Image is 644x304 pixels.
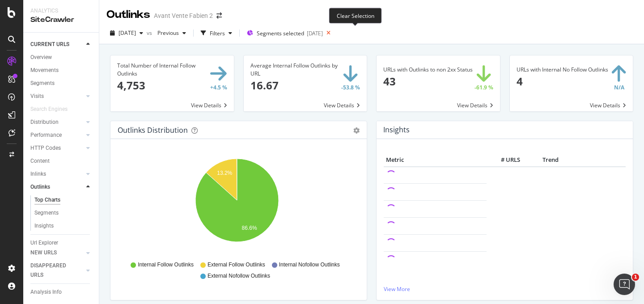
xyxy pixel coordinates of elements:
div: Avant Vente Fabien 2 [154,11,213,20]
div: HTTP Codes [30,144,61,153]
th: Metric [384,153,487,167]
div: Search Engines [30,105,68,114]
a: Analysis Info [30,287,93,297]
th: Trend [522,153,579,167]
svg: A chart. [118,153,356,257]
a: HTTP Codes [30,144,84,153]
div: Analysis Info [30,287,62,297]
a: Url Explorer [30,238,93,248]
span: vs [147,29,154,37]
div: Filters [210,30,225,37]
a: Inlinks [30,169,84,179]
div: Overview [30,53,52,62]
a: Segments [34,208,93,218]
a: Distribution [30,118,84,127]
div: Clear Selection [329,8,382,23]
div: CURRENT URLS [30,40,69,49]
a: Content [30,156,93,166]
div: Top Charts [34,195,60,205]
a: Performance [30,131,84,140]
div: Segments [30,79,55,88]
a: Overview [30,53,93,62]
a: Search Engines [30,105,76,114]
span: External Nofollow Outlinks [208,272,270,280]
div: Outlinks [106,7,150,22]
button: Filters [197,26,236,40]
a: Top Charts [34,195,93,205]
div: Segments [34,208,59,218]
div: arrow-right-arrow-left [216,13,222,19]
div: Performance [30,131,62,140]
div: Visits [30,92,44,101]
div: Inlinks [30,169,46,179]
a: Insights [34,221,93,231]
button: [DATE] [106,26,147,40]
div: SiteCrawler [30,15,92,25]
th: # URLS [487,153,522,167]
div: Content [30,156,50,166]
a: Segments [30,79,93,88]
a: DISAPPEARED URLS [30,261,84,280]
h4: Insights [383,124,410,136]
a: View More [384,285,626,293]
div: Insights [34,221,54,231]
div: Movements [30,66,59,75]
iframe: Intercom live chat [614,274,635,295]
div: DISAPPEARED URLS [30,261,76,280]
div: Outlinks [30,182,50,192]
span: External Follow Outlinks [208,261,265,269]
a: CURRENT URLS [30,40,84,49]
div: Distribution [30,118,59,127]
span: Previous [154,29,179,37]
div: Outlinks Distribution [118,126,188,135]
button: Segments selected[DATE] [243,26,323,40]
a: NEW URLS [30,248,84,258]
text: 13.2% [217,170,232,176]
span: Segments selected [257,30,304,37]
span: Internal Follow Outlinks [138,261,194,269]
div: NEW URLS [30,248,57,258]
a: Outlinks [30,182,84,192]
a: Visits [30,92,84,101]
div: Analytics [30,7,92,15]
text: 86.6% [242,225,257,231]
a: Movements [30,66,93,75]
div: [DATE] [307,30,323,37]
button: Previous [154,26,190,40]
span: 1 [632,274,639,281]
span: Internal Nofollow Outlinks [279,261,340,269]
span: 2025 Sep. 8th [119,29,136,37]
div: gear [353,127,360,134]
div: Url Explorer [30,238,58,248]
